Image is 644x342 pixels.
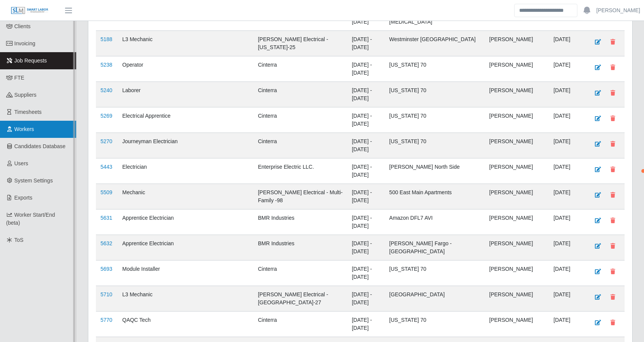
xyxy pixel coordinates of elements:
td: QAQC Tech [118,312,253,337]
td: [US_STATE] 70 [385,133,485,158]
td: Westminster [GEOGRAPHIC_DATA] [385,31,485,56]
span: Clients [14,23,31,29]
td: [US_STATE] 70 [385,260,485,286]
td: [DATE] - [DATE] [347,286,384,312]
span: Job Requests [14,58,47,64]
span: System Settings [14,177,53,184]
td: [DATE] - [DATE] [347,260,384,286]
td: Enterprise Electric LLC. [253,158,348,184]
td: [PERSON_NAME] [485,158,549,184]
td: [DATE] - [DATE] [347,158,384,184]
td: [PERSON_NAME] [485,260,549,286]
td: [DATE] - [DATE] [347,56,384,82]
td: [DATE] [549,56,585,82]
td: Journeyman Electrician [118,133,253,158]
td: [DATE] [549,133,585,158]
span: ToS [14,237,24,243]
td: Apprentice Electrician [118,209,253,235]
td: Cinterra [253,82,348,107]
td: [DATE] [549,260,585,286]
td: [DATE] [549,107,585,133]
span: Worker Start/End (beta) [6,212,55,226]
input: Search [514,4,577,17]
td: [PERSON_NAME] [485,209,549,235]
td: BMR Industries [253,235,348,260]
td: [PERSON_NAME] [485,133,549,158]
td: [DATE] [549,31,585,56]
td: L3 Mechanic [118,31,253,56]
td: [DATE] - [DATE] [347,31,384,56]
td: [DATE] [549,158,585,184]
td: Mechanic [118,184,253,209]
td: [DATE] [549,184,585,209]
td: [PERSON_NAME] [485,312,549,337]
td: [PERSON_NAME] [485,235,549,260]
td: Laborer [118,82,253,107]
a: 5770 [100,317,112,323]
td: [DATE] - [DATE] [347,107,384,133]
td: Amazon DFL7 AVI [385,209,485,235]
td: [DATE] - [DATE] [347,235,384,260]
td: Electrical Apprentice [118,107,253,133]
span: Users [14,160,29,166]
td: Cinterra [253,260,348,286]
td: L3 Mechanic [118,286,253,312]
td: [DATE] [549,82,585,107]
a: 5270 [100,138,112,144]
td: [PERSON_NAME] Electrical - [GEOGRAPHIC_DATA]-27 [253,286,348,312]
a: 5710 [100,291,112,297]
a: 5238 [100,62,112,68]
td: [DATE] - [DATE] [347,209,384,235]
td: [DATE] - [DATE] [347,82,384,107]
a: 5631 [100,215,112,221]
img: SLM Logo [11,6,49,15]
td: [US_STATE] 70 [385,107,485,133]
td: [PERSON_NAME] North Side [385,158,485,184]
td: Cinterra [253,56,348,82]
td: [PERSON_NAME] [485,286,549,312]
span: Suppliers [14,92,37,98]
td: [PERSON_NAME] [485,107,549,133]
td: Module Installer [118,260,253,286]
a: 5188 [100,36,112,42]
td: [PERSON_NAME] Electrical - [US_STATE]-25 [253,31,348,56]
td: [US_STATE] 70 [385,56,485,82]
td: [US_STATE] 70 [385,82,485,107]
td: [PERSON_NAME] [485,56,549,82]
a: [PERSON_NAME] [596,6,640,14]
td: [DATE] [549,209,585,235]
td: [DATE] [549,312,585,337]
td: [PERSON_NAME] Electrical - Multi-Family -98 [253,184,348,209]
td: [PERSON_NAME] [485,184,549,209]
span: Exports [14,195,32,201]
td: [DATE] [549,286,585,312]
td: [PERSON_NAME] [485,82,549,107]
a: 5509 [100,189,112,195]
td: [DATE] - [DATE] [347,312,384,337]
td: [PERSON_NAME] [485,31,549,56]
td: Operator [118,56,253,82]
td: Cinterra [253,312,348,337]
a: 5240 [100,87,112,93]
a: 5269 [100,113,112,119]
span: Candidates Database [14,143,66,149]
td: [PERSON_NAME] Fargo - [GEOGRAPHIC_DATA] [385,235,485,260]
td: [DATE] [549,235,585,260]
span: Invoicing [14,40,35,46]
td: Electrician [118,158,253,184]
a: 5693 [100,266,112,272]
span: FTE [14,75,24,81]
td: [GEOGRAPHIC_DATA] [385,286,485,312]
span: Workers [14,126,34,132]
td: 500 East Main Apartments [385,184,485,209]
td: [DATE] - [DATE] [347,133,384,158]
a: 5443 [100,164,112,170]
td: BMR Industries [253,209,348,235]
a: 5632 [100,240,112,246]
td: Apprentice Electrician [118,235,253,260]
td: [US_STATE] 70 [385,312,485,337]
span: Timesheets [14,109,42,115]
td: Cinterra [253,107,348,133]
td: [DATE] - [DATE] [347,184,384,209]
td: Cinterra [253,133,348,158]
